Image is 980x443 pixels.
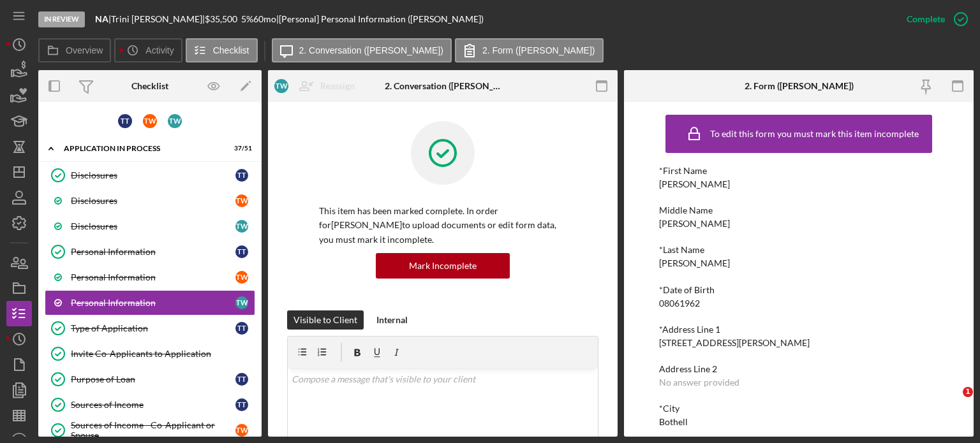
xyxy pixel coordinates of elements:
[659,285,939,295] div: *Date of Birth
[235,424,248,437] div: T W
[111,14,205,24] div: Trini [PERSON_NAME] |
[376,253,510,279] button: Mark Incomplete
[293,310,357,330] div: Visible to Client
[659,324,939,335] div: *Address Line 1
[71,196,235,206] div: Disclosures
[114,38,182,62] button: Activity
[235,373,248,386] div: T T
[659,179,730,189] div: [PERSON_NAME]
[659,219,730,229] div: [PERSON_NAME]
[45,265,255,290] a: Personal InformationTW
[235,194,248,207] div: T W
[235,245,248,258] div: T T
[659,338,810,348] div: [STREET_ADDRESS][PERSON_NAME]
[71,420,235,440] div: Sources of Income - Co-Applicant or Spouse
[659,258,730,268] div: [PERSON_NAME]
[143,114,157,128] div: T W
[235,169,248,182] div: T T
[45,239,255,265] a: Personal InformationTT
[45,341,255,367] a: Invite Co-Applicants to Application
[319,204,567,247] p: This item has been marked complete. In order for [PERSON_NAME] to upload documents or edit form d...
[659,166,939,176] div: *First Name
[659,417,688,427] div: Bothell
[235,220,248,233] div: T W
[45,367,255,392] a: Purpose of LoanTT
[95,13,108,24] b: NA
[376,310,408,330] div: Internal
[71,349,255,359] div: Invite Co-Applicants to Application
[45,188,255,214] a: DisclosuresTW
[45,163,255,188] a: DisclosuresTT
[213,45,249,55] label: Checklist
[38,38,111,62] button: Overview
[409,253,477,279] div: Mark Incomplete
[894,6,974,32] button: Complete
[710,129,919,139] div: To edit this form you must mark this item incomplete
[229,145,252,152] div: 37 / 51
[299,45,443,55] label: 2. Conversation ([PERSON_NAME])
[45,214,255,239] a: DisclosuresTW
[205,13,237,24] span: $35,500
[235,296,248,309] div: T W
[38,11,85,27] div: In Review
[659,298,700,309] div: 08061962
[71,298,235,308] div: Personal Information
[235,271,248,284] div: T W
[71,374,235,384] div: Purpose of Loan
[71,221,235,231] div: Disclosures
[370,310,414,330] button: Internal
[241,14,253,24] div: 5 %
[482,45,595,55] label: 2. Form ([PERSON_NAME])
[937,387,967,418] iframe: Intercom live chat
[64,145,220,152] div: Application In Process
[168,114,182,128] div: T W
[145,45,174,55] label: Activity
[963,387,973,397] span: 1
[45,316,255,341] a: Type of ApplicationTT
[45,418,255,443] a: Sources of Income - Co-Applicant or SpouseTW
[276,14,484,24] div: | [Personal] Personal Information ([PERSON_NAME])
[71,272,235,282] div: Personal Information
[186,38,258,62] button: Checklist
[268,73,367,99] button: TWReassign
[659,377,739,388] div: No answer provided
[385,81,501,91] div: 2. Conversation ([PERSON_NAME])
[45,392,255,418] a: Sources of IncomeTT
[71,323,235,333] div: Type of Application
[272,38,452,62] button: 2. Conversation ([PERSON_NAME])
[71,400,235,410] div: Sources of Income
[71,170,235,180] div: Disclosures
[235,398,248,411] div: T T
[907,6,945,32] div: Complete
[320,73,355,99] div: Reassign
[45,290,255,316] a: Personal InformationTW
[659,364,939,374] div: Address Line 2
[71,247,235,257] div: Personal Information
[66,45,103,55] label: Overview
[745,81,854,91] div: 2. Form ([PERSON_NAME])
[287,310,364,330] button: Visible to Client
[659,403,939,414] div: *City
[274,79,288,93] div: T W
[95,14,111,24] div: |
[659,245,939,255] div: *Last Name
[118,114,132,128] div: T T
[235,322,248,335] div: T T
[131,81,168,91] div: Checklist
[659,205,939,215] div: Middle Name
[253,14,276,24] div: 60 mo
[455,38,604,62] button: 2. Form ([PERSON_NAME])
